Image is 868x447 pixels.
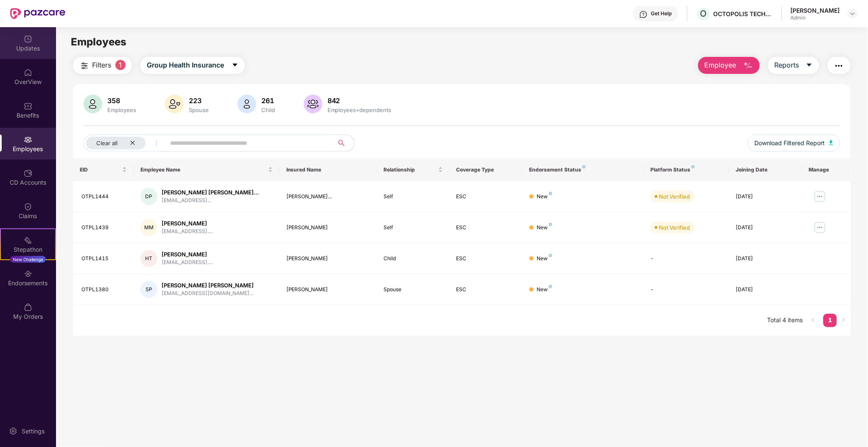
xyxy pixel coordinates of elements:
div: [PERSON_NAME]... [286,193,370,201]
img: svg+xml;base64,PHN2ZyB4bWxucz0iaHR0cDovL3d3dy53My5vcmcvMjAwMC9zdmciIHdpZHRoPSI4IiBoZWlnaHQ9IjgiIH... [549,223,552,226]
img: svg+xml;base64,PHN2ZyBpZD0iSGVscC0zMngzMiIgeG1sbnM9Imh0dHA6Ly93d3cudzMub3JnLzIwMDAvc3ZnIiB3aWR0aD... [639,10,648,19]
div: [PERSON_NAME] [791,6,840,14]
img: svg+xml;base64,PHN2ZyBpZD0iQ2xhaW0iIHhtbG5zPSJodHRwOi8vd3d3LnczLm9yZy8yMDAwL3N2ZyIgd2lkdGg9IjIwIi... [24,202,32,211]
li: Total 4 items [767,314,803,327]
img: svg+xml;base64,PHN2ZyB4bWxucz0iaHR0cDovL3d3dy53My5vcmcvMjAwMC9zdmciIHdpZHRoPSI4IiBoZWlnaHQ9IjgiIH... [582,165,586,169]
div: New [537,255,552,263]
div: MM [140,219,157,236]
span: Group Health Insurance [147,60,224,70]
button: Download Filtered Report [748,135,840,152]
img: svg+xml;base64,PHN2ZyB4bWxucz0iaHR0cDovL3d3dy53My5vcmcvMjAwMC9zdmciIHdpZHRoPSI4IiBoZWlnaHQ9IjgiIH... [549,254,552,257]
img: svg+xml;base64,PHN2ZyBpZD0iRHJvcGRvd24tMzJ4MzIiIHhtbG5zPSJodHRwOi8vd3d3LnczLm9yZy8yMDAwL3N2ZyIgd2... [849,10,856,17]
div: [PERSON_NAME] [286,255,370,263]
div: [EMAIL_ADDRESS].... [162,259,213,267]
div: 223 [187,96,210,105]
div: Self [384,193,443,201]
img: svg+xml;base64,PHN2ZyB4bWxucz0iaHR0cDovL3d3dy53My5vcmcvMjAwMC9zdmciIHhtbG5zOnhsaW5rPSJodHRwOi8vd3... [165,95,184,113]
div: Employees+dependents [326,107,393,113]
span: right [841,318,846,323]
button: left [806,314,820,327]
div: [PERSON_NAME] [286,286,370,294]
img: svg+xml;base64,PHN2ZyB4bWxucz0iaHR0cDovL3d3dy53My5vcmcvMjAwMC9zdmciIHdpZHRoPSIyMSIgaGVpZ2h0PSIyMC... [24,236,32,245]
th: Relationship [377,158,450,181]
div: OTPL1444 [81,193,127,201]
div: [PERSON_NAME] [PERSON_NAME]... [162,188,259,197]
img: svg+xml;base64,PHN2ZyB4bWxucz0iaHR0cDovL3d3dy53My5vcmcvMjAwMC9zdmciIHdpZHRoPSIyNCIgaGVpZ2h0PSIyNC... [79,61,90,71]
div: [DATE] [736,193,795,201]
div: [DATE] [736,255,795,263]
span: Download Filtered Report [755,138,825,148]
div: ESC [456,255,516,263]
div: OTPL1380 [81,286,127,294]
li: Next Page [837,314,851,327]
div: OCTOPOLIS TECHNOLOGIES PRIVATE LIMITED [714,10,773,18]
div: Self [384,224,443,232]
div: Child [384,255,443,263]
span: search [333,140,350,146]
div: Child [260,107,277,113]
div: [EMAIL_ADDRESS]... [162,197,259,205]
div: [PERSON_NAME] [PERSON_NAME] [162,281,254,290]
div: ESC [456,286,516,294]
div: 261 [260,96,277,105]
div: Admin [791,14,840,21]
span: 1 [115,60,126,70]
span: O [700,8,707,19]
div: [PERSON_NAME] [286,224,370,232]
div: [EMAIL_ADDRESS][DOMAIN_NAME]... [162,290,254,298]
div: ESC [456,224,516,232]
button: Filters1 [73,57,132,74]
div: Employees [106,107,138,113]
div: New Challenge [10,256,46,263]
div: Not Verified [659,192,690,201]
img: New Pazcare Logo [10,8,65,19]
button: search [333,135,355,152]
img: manageButton [813,190,827,203]
img: svg+xml;base64,PHN2ZyB4bWxucz0iaHR0cDovL3d3dy53My5vcmcvMjAwMC9zdmciIHhtbG5zOnhsaW5rPSJodHRwOi8vd3... [829,140,834,145]
span: close [130,140,135,146]
img: svg+xml;base64,PHN2ZyB4bWxucz0iaHR0cDovL3d3dy53My5vcmcvMjAwMC9zdmciIHhtbG5zOnhsaW5rPSJodHRwOi8vd3... [238,95,256,113]
th: Employee Name [134,158,280,181]
span: left [811,318,816,323]
div: OTPL1439 [81,224,127,232]
th: Insured Name [280,158,377,181]
img: manageButton [813,221,827,234]
img: svg+xml;base64,PHN2ZyBpZD0iVXBkYXRlZCIgeG1sbnM9Imh0dHA6Ly93d3cudzMub3JnLzIwMDAvc3ZnIiB3aWR0aD0iMj... [24,35,32,43]
span: Clear all [96,140,118,146]
button: Reportscaret-down [768,57,819,74]
th: Manage [802,158,851,181]
div: Settings [19,427,47,436]
li: 1 [823,314,837,327]
button: Employee [698,57,760,74]
th: EID [73,158,134,181]
td: - [644,274,729,305]
button: right [837,314,851,327]
div: SP [140,281,157,298]
img: svg+xml;base64,PHN2ZyBpZD0iU2V0dGluZy0yMHgyMCIgeG1sbnM9Imh0dHA6Ly93d3cudzMub3JnLzIwMDAvc3ZnIiB3aW... [9,427,17,436]
div: [PERSON_NAME] [162,250,213,259]
td: - [644,243,729,274]
div: New [537,224,552,232]
img: svg+xml;base64,PHN2ZyB4bWxucz0iaHR0cDovL3d3dy53My5vcmcvMjAwMC9zdmciIHdpZHRoPSI4IiBoZWlnaHQ9IjgiIH... [549,192,552,195]
img: svg+xml;base64,PHN2ZyBpZD0iSG9tZSIgeG1sbnM9Imh0dHA6Ly93d3cudzMub3JnLzIwMDAvc3ZnIiB3aWR0aD0iMjAiIG... [24,68,32,77]
li: Previous Page [806,314,820,327]
img: svg+xml;base64,PHN2ZyB4bWxucz0iaHR0cDovL3d3dy53My5vcmcvMjAwMC9zdmciIHhtbG5zOnhsaW5rPSJodHRwOi8vd3... [84,95,102,113]
div: OTPL1415 [81,255,127,263]
div: ESC [456,193,516,201]
div: Platform Status [651,166,722,173]
span: EID [80,166,120,173]
div: Spouse [187,107,210,113]
div: 842 [326,96,393,105]
div: [PERSON_NAME] [162,219,213,228]
img: svg+xml;base64,PHN2ZyBpZD0iRW1wbG95ZWVzIiB4bWxucz0iaHR0cDovL3d3dy53My5vcmcvMjAwMC9zdmciIHdpZHRoPS... [24,135,32,144]
div: Stepathon [1,245,55,254]
div: [EMAIL_ADDRESS].... [162,228,213,236]
div: 358 [106,96,138,105]
div: [DATE] [736,286,795,294]
span: Employee Name [140,166,266,173]
div: New [537,193,552,201]
div: DP [140,188,157,205]
img: svg+xml;base64,PHN2ZyB4bWxucz0iaHR0cDovL3d3dy53My5vcmcvMjAwMC9zdmciIHdpZHRoPSI4IiBoZWlnaHQ9IjgiIH... [549,285,552,288]
span: Employee [705,60,736,70]
a: 1 [823,314,837,326]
